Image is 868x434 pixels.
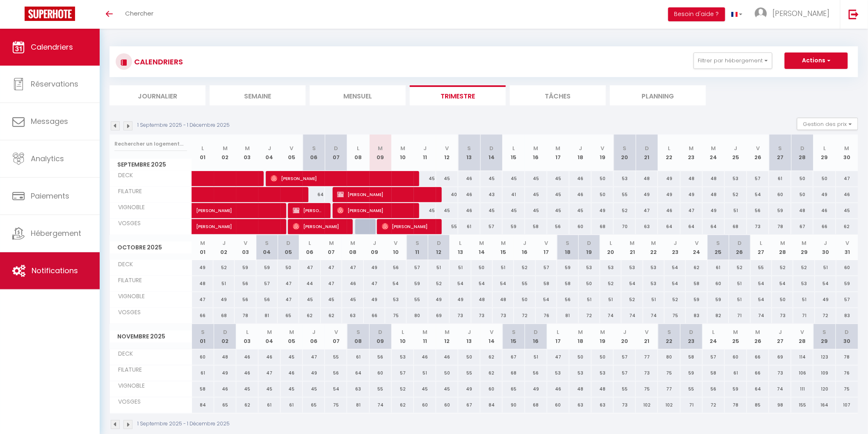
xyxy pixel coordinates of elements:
[547,219,569,234] div: 56
[245,144,250,152] abbr: M
[569,187,592,202] div: 46
[192,260,213,275] div: 49
[468,144,471,152] abbr: S
[557,260,578,275] div: 59
[342,276,363,291] div: 46
[281,135,303,171] th: 05
[459,239,461,247] abbr: L
[378,144,383,152] abbr: M
[610,85,706,105] li: Planning
[547,203,569,218] div: 45
[114,137,187,151] input: Rechercher un logement...
[31,116,68,126] span: Messages
[592,135,614,171] th: 19
[436,219,458,234] div: 55
[137,121,230,129] p: 1 Septembre 2025 - 1 Décembre 2025
[514,276,535,291] div: 55
[480,219,503,234] div: 57
[458,135,480,171] th: 13
[747,171,769,186] div: 57
[729,235,750,260] th: 26
[235,260,256,275] div: 59
[278,276,299,291] div: 47
[223,144,228,152] abbr: M
[312,144,316,152] abbr: S
[31,42,73,52] span: Calendriers
[382,219,434,234] span: [PERSON_NAME]
[414,171,436,186] div: 45
[643,260,665,275] div: 53
[738,239,742,247] abbr: D
[729,260,750,275] div: 52
[480,239,484,247] abbr: M
[428,235,450,260] th: 12
[192,235,213,260] th: 01
[569,135,592,171] th: 18
[436,171,458,186] div: 45
[824,144,826,152] abbr: L
[772,8,830,18] span: [PERSON_NAME]
[303,135,325,171] th: 06
[600,235,621,260] th: 20
[110,85,206,105] li: Journalier
[668,7,725,21] button: Besoin d'aide ?
[437,239,441,247] abbr: D
[836,135,858,171] th: 30
[813,187,836,202] div: 49
[394,239,398,247] abbr: V
[111,260,142,269] span: DECK
[436,203,458,218] div: 45
[674,239,677,247] abbr: J
[196,215,272,230] span: [PERSON_NAME]
[480,135,503,171] th: 14
[592,187,614,202] div: 50
[501,239,506,247] abbr: M
[503,135,525,171] th: 15
[547,187,569,202] div: 45
[458,171,480,186] div: 46
[271,171,411,186] span: [PERSON_NAME]
[601,144,605,152] abbr: V
[200,239,205,247] abbr: M
[614,219,636,234] div: 70
[836,219,858,234] div: 62
[290,144,294,152] abbr: V
[623,144,627,152] abbr: S
[621,235,643,260] th: 21
[643,235,665,260] th: 22
[658,187,680,202] div: 49
[681,171,703,186] div: 48
[614,135,636,171] th: 20
[510,85,606,105] li: Tâches
[579,276,600,291] div: 50
[686,235,707,260] th: 24
[493,276,514,291] div: 54
[703,219,725,234] div: 64
[651,239,656,247] abbr: M
[760,239,763,247] abbr: L
[410,85,506,105] li: Trimestre
[793,260,815,275] div: 52
[514,260,535,275] div: 52
[214,135,236,171] th: 02
[668,144,671,152] abbr: L
[407,260,428,275] div: 57
[681,187,703,202] div: 49
[286,239,290,247] abbr: D
[566,239,570,247] abbr: S
[836,203,858,218] div: 45
[480,171,503,186] div: 45
[665,276,686,291] div: 54
[373,239,376,247] abbr: J
[836,187,858,202] div: 46
[125,9,153,18] span: Chercher
[610,239,612,247] abbr: L
[525,171,547,186] div: 45
[480,187,503,202] div: 43
[436,135,458,171] th: 12
[621,260,643,275] div: 53
[725,203,747,218] div: 51
[407,235,428,260] th: 11
[536,235,557,260] th: 17
[791,187,813,202] div: 50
